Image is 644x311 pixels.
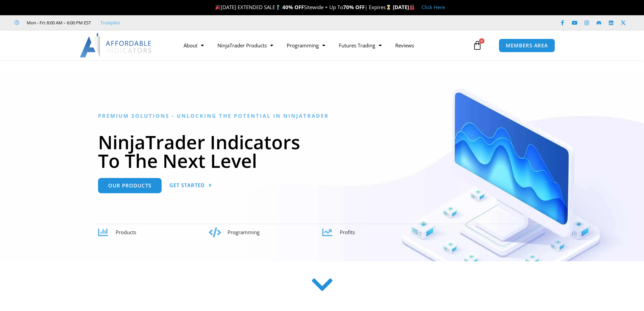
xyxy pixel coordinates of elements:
[25,19,91,27] span: Mon - Fri: 8:00 AM – 6:00 PM EST
[116,229,136,236] span: Products
[98,133,546,170] h1: NinjaTrader Indicators To The Next Level
[388,38,421,53] a: Reviews
[177,38,471,53] nav: Menu
[100,19,120,27] a: Trustpilot
[409,5,414,10] img: 🏭
[479,38,484,44] span: 0
[343,4,365,10] strong: 70% OFF
[98,178,162,193] a: Our Products
[393,4,415,10] strong: [DATE]
[462,36,492,55] a: 0
[98,113,546,119] h6: Premium Solutions - Unlocking the Potential in NinjaTrader
[228,229,260,236] span: Programming
[169,178,212,193] a: Get Started
[332,38,388,53] a: Futures Trading
[80,33,152,58] img: LogoAI | Affordable Indicators – NinjaTrader
[215,5,220,10] img: 🎉
[108,183,151,188] span: Our Products
[280,38,332,53] a: Programming
[506,43,548,48] span: MEMBERS AREA
[422,4,445,10] a: Click Here
[282,4,304,10] strong: 40% OFF
[499,39,555,52] a: MEMBERS AREA
[177,38,211,53] a: About
[211,38,280,53] a: NinjaTrader Products
[340,229,355,236] span: Profits
[386,5,391,10] img: ⌛
[214,4,393,10] span: [DATE] EXTENDED SALE Sitewide + Up To | Expires
[169,183,205,188] span: Get Started
[276,5,281,10] img: 🏌️‍♂️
